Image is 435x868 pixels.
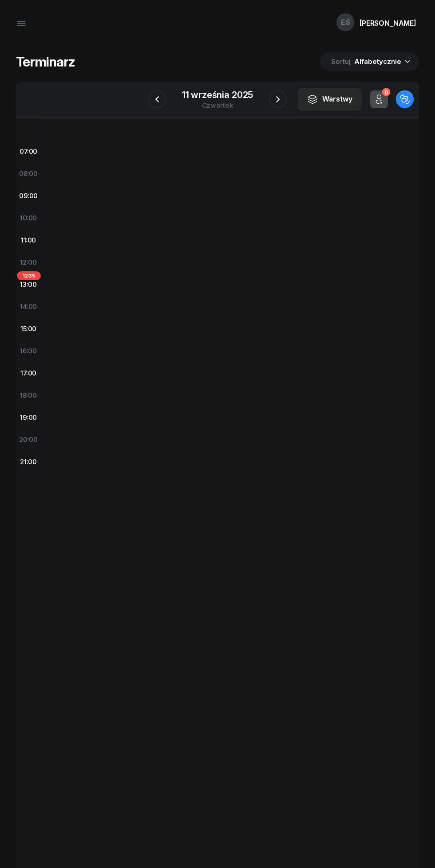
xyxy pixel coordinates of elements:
[16,451,41,473] div: 21:00
[307,94,352,105] div: Warstwy
[16,362,41,384] div: 17:00
[320,52,419,71] button: Sortuj Alfabetycznie
[331,56,352,67] span: Sortuj
[16,384,41,407] div: 18:00
[297,88,362,111] button: Warstwy
[16,318,41,340] div: 15:00
[16,429,41,451] div: 20:00
[16,251,41,274] div: 12:00
[360,20,416,27] div: [PERSON_NAME]
[16,296,41,318] div: 14:00
[16,163,41,185] div: 08:00
[16,407,41,429] div: 19:00
[354,57,401,66] span: Alfabetycznie
[370,90,388,108] button: 0
[16,54,75,70] h1: Terminarz
[382,88,390,97] div: 0
[16,274,41,296] div: 13:00
[16,185,41,207] div: 09:00
[341,19,350,26] span: EŚ
[182,102,253,109] div: czwartek
[182,90,253,99] div: 11 września 2025
[16,141,41,163] div: 07:00
[16,229,41,251] div: 11:00
[17,271,41,280] span: 12:35
[16,207,41,229] div: 10:00
[16,340,41,362] div: 16:00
